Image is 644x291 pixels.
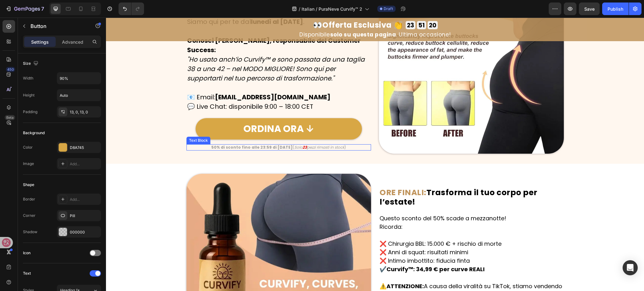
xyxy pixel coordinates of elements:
div: Size [23,59,40,68]
div: Background [23,130,45,136]
p: Settings [31,39,49,45]
div: 000000 [70,229,99,235]
p: ( ) [81,127,265,132]
span: Italian / PuraNeve Curvify™ 2 [302,6,362,12]
div: Publish [608,6,623,12]
input: Auto [57,90,101,101]
div: Shape [23,182,34,188]
div: Rich Text Editor. Editing area: main [273,196,458,290]
h2: Rich Text Editor. Editing area: main [273,170,458,191]
span: / [299,6,300,12]
span: Save [584,6,595,12]
p: 📧 Email: 💬 Live Chat: disponibile 9:00 – 18:00 CET [81,75,265,94]
i: pezzi rimasti in stock [201,127,238,132]
p: ❌ Chirurgia BBL: 15.000 € + rischio di morte ❌ Anni di squat: risultati minimi ❌ Intimo imbottito... [274,213,457,256]
div: Open Intercom Messenger [623,260,638,275]
strong: ATTENZIONE: [280,265,318,272]
button: Publish [602,3,629,15]
strong: ORE FINALI: [274,169,320,180]
i: Solo [188,127,197,132]
a: ORDINA ORA ↓ [90,101,256,122]
p: Button [31,22,84,30]
div: Undo/Redo [119,3,144,15]
i: "Ho usato anch’io Curvify™ e sono passata da una taglia 38 a una 42 – nel MODO MIGLIORE! Sono qui... [81,37,259,65]
strong: Trasforma il tuo corpo per l’estate! [274,169,431,190]
strong: Curvify™: 34,99 € per curve REALI [280,248,379,255]
div: Border [23,196,35,202]
div: Pill [70,213,99,219]
div: Image [23,161,34,167]
div: Text Block [82,120,103,126]
div: 13, 0, 13, 0 [70,109,99,115]
div: Icon [23,250,31,256]
div: Text [23,271,31,276]
strong: Conosci [PERSON_NAME], responsabile del Customer Success: [81,19,255,37]
div: Rich Text Editor. Editing area: main [80,127,265,133]
p: ⁠⁠⁠⁠⁠⁠⁠ [274,170,457,189]
div: Height [23,92,35,98]
div: Add... [70,197,99,202]
button: Save [579,3,600,15]
strong: 50% di sconto fino alle 23:59 di [DATE] [105,127,187,132]
div: Padding [23,109,37,115]
p: 7 [41,5,44,13]
strong: 23 [197,127,201,132]
p: ⚠️ A causa della viralità su TikTok, stiamo vendendo a una velocità . Le scorte attuali dureranno... [274,264,457,290]
strong: 3 volte superiore al previsto [314,273,397,281]
button: 7 [3,3,47,15]
p: Ricorda: [274,205,457,213]
div: Beta [5,115,15,120]
div: Corner [23,213,36,218]
strong: [EMAIL_ADDRESS][DOMAIN_NAME] [109,75,225,84]
p: Advanced [62,39,83,45]
iframe: Design area [106,18,644,291]
div: Width [23,75,33,81]
p: Questo sconto del 50% scade a mezzanotte! [274,196,457,205]
div: 450 [6,67,15,72]
p: ORDINA ORA ↓ [137,105,208,118]
div: Color [23,145,33,150]
div: D8A745 [70,145,99,151]
div: Shadow [23,229,37,235]
input: Auto [57,73,101,84]
div: Add... [70,161,99,167]
span: Draft [384,6,393,12]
